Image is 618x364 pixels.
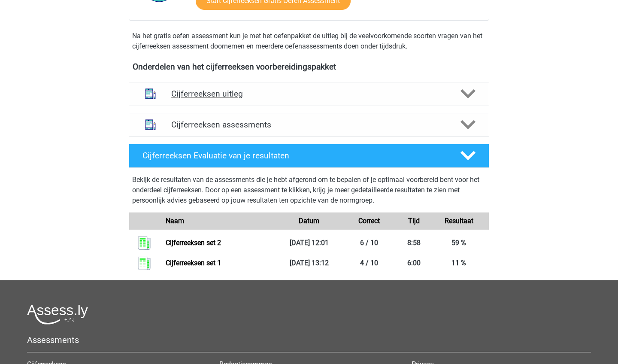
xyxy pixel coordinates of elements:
div: Correct [339,216,399,226]
a: Cijferreeksen set 1 [166,259,221,267]
a: uitleg Cijferreeksen uitleg [125,82,493,106]
a: assessments Cijferreeksen assessments [125,113,493,137]
img: cijferreeksen uitleg [139,83,161,105]
h4: Cijferreeksen Evaluatie van je resultaten [142,151,447,161]
div: Na het gratis oefen assessment kun je met het oefenpakket de uitleg bij de veelvoorkomende soorte... [129,31,489,52]
div: Datum [279,216,339,226]
a: Cijferreeksen set 2 [166,239,221,247]
h4: Onderdelen van het cijferreeksen voorbereidingspakket [133,62,485,72]
div: Naam [159,216,279,226]
img: cijferreeksen assessments [139,114,161,136]
h4: Cijferreeksen uitleg [171,89,447,99]
a: Cijferreeksen Evaluatie van je resultaten [125,144,493,168]
p: Bekijk de resultaten van de assessments die je hebt afgerond om te bepalen of je optimaal voorber... [132,175,486,206]
div: Tijd [399,216,429,226]
div: Resultaat [429,216,489,226]
h5: Assessments [27,335,591,345]
img: Assessly logo [27,304,88,325]
h4: Cijferreeksen assessments [171,120,447,130]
